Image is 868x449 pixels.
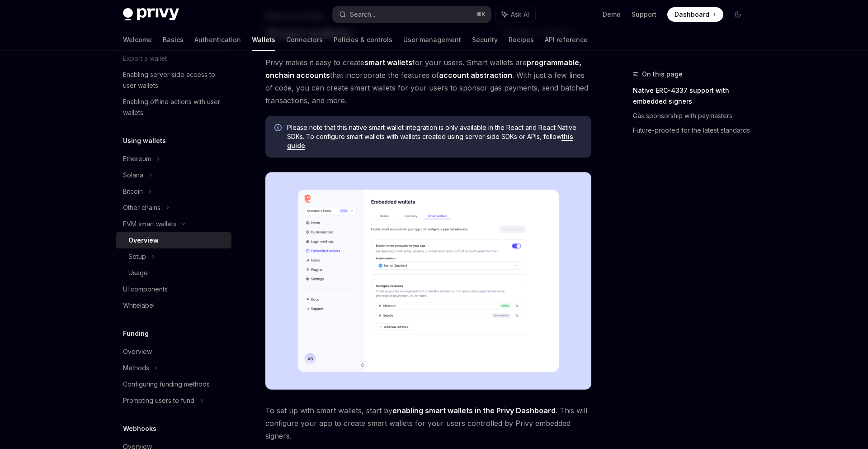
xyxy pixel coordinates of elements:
[123,363,149,373] div: Methods
[116,344,231,360] a: Overview
[633,109,752,123] a: Gas sponsorship with paymasters
[123,328,149,339] h5: Funding
[265,172,591,390] img: Sample enable smart wallets
[334,29,392,51] a: Policies & controls
[123,300,155,311] div: Whitelabel
[252,29,275,51] a: Wallets
[439,71,512,80] a: account abstraction
[116,281,231,297] a: UI components
[633,83,752,109] a: Native ERC-4337 support with embedded signers
[116,376,231,392] a: Configuring funding methods
[364,58,412,67] strong: smart wallets
[123,96,226,118] div: Enabling offline actions with user wallets
[123,395,194,406] div: Prompting users to fund
[265,56,591,107] span: Privy makes it easy to create for your users. Smart wallets are that incorporate the features of ...
[123,170,143,181] div: Solana
[194,29,241,51] a: Authentication
[633,123,752,138] a: Future-proofed for the latest standards
[123,219,176,229] div: EVM smart wallets
[472,29,498,51] a: Security
[350,9,375,20] div: Search...
[123,186,143,197] div: Bitcoin
[123,29,152,51] a: Welcome
[667,7,723,22] a: Dashboard
[123,423,156,434] h5: Webhooks
[731,7,745,22] button: Toggle dark mode
[509,29,534,51] a: Recipes
[116,94,231,121] a: Enabling offline actions with user wallets
[545,29,588,51] a: API reference
[642,69,683,80] span: On this page
[123,379,210,390] div: Configuring funding methods
[116,265,231,281] a: Usage
[128,235,159,246] div: Overview
[632,10,656,19] a: Support
[128,251,146,262] div: Setup
[128,267,148,278] div: Usage
[675,10,709,19] span: Dashboard
[123,153,151,164] div: Ethereum
[123,346,152,357] div: Overview
[123,69,226,91] div: Enabling server-side access to user wallets
[495,6,535,23] button: Ask AI
[116,297,231,314] a: Whitelabel
[265,404,591,442] span: To set up with smart wallets, start by . This will configure your app to create smart wallets for...
[392,406,556,416] a: enabling smart wallets in the Privy Dashboard
[123,284,168,295] div: UI components
[123,202,160,213] div: Other chains
[603,10,621,19] a: Demo
[274,124,283,133] svg: Info
[116,232,231,248] a: Overview
[333,6,491,23] button: Search...⌘K
[163,29,184,51] a: Basics
[123,135,166,146] h5: Using wallets
[511,10,529,19] span: Ask AI
[116,67,231,94] a: Enabling server-side access to user wallets
[403,29,461,51] a: User management
[286,29,323,51] a: Connectors
[476,11,486,18] span: ⌘ K
[287,123,582,150] span: Please note that this native smart wallet integration is only available in the React and React Na...
[123,8,179,21] img: dark logo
